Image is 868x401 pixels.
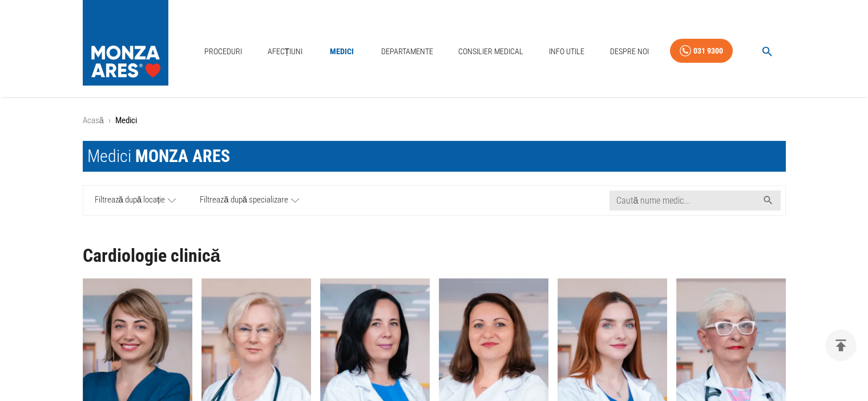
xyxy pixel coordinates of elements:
[83,114,786,127] nav: breadcrumb
[605,40,653,63] a: Despre Noi
[83,186,188,215] a: Filtrează după locație
[95,193,165,208] span: Filtrează după locație
[115,114,137,127] p: Medici
[324,40,360,63] a: Medici
[200,193,288,208] span: Filtrează după specializare
[83,246,786,266] h1: Cardiologie clinică
[87,145,230,167] div: Medici
[377,40,438,63] a: Departamente
[693,44,723,58] div: 031 9300
[544,40,589,63] a: Info Utile
[83,115,104,125] a: Acasă
[263,40,308,63] a: Afecțiuni
[108,114,111,127] li: ›
[454,40,528,63] a: Consilier Medical
[670,39,733,63] a: 031 9300
[825,330,857,361] button: delete
[188,186,311,215] a: Filtrează după specializare
[200,40,247,63] a: Proceduri
[135,146,230,166] span: MONZA ARES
